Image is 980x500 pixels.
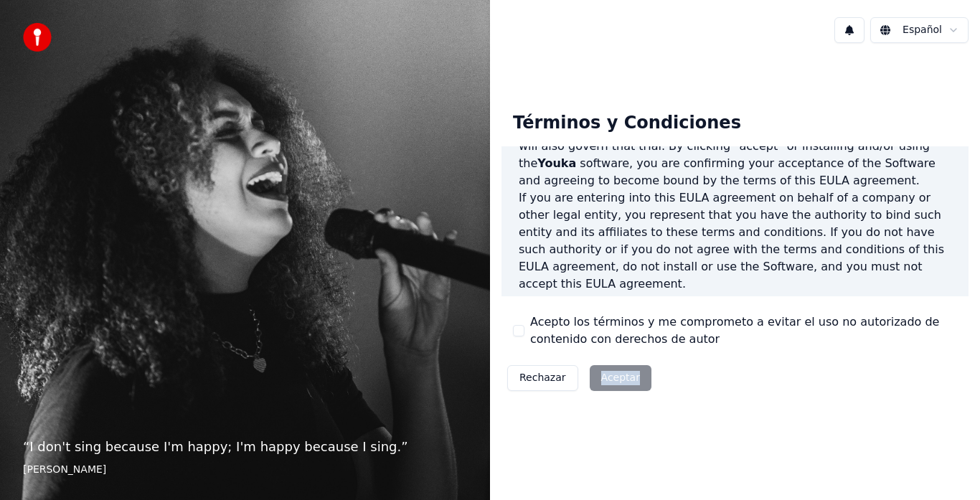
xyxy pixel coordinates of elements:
div: Términos y Condiciones [501,100,753,146]
p: If you are entering into this EULA agreement on behalf of a company or other legal entity, you re... [519,189,951,293]
button: Rechazar [507,365,578,391]
span: Youka [537,156,576,170]
p: If you register for a free trial of the software, this EULA agreement will also govern that trial... [519,121,951,189]
p: This EULA agreement shall apply only to the Software supplied by herewith regardless of whether o... [519,293,951,396]
img: youka [23,23,52,52]
footer: [PERSON_NAME] [23,463,467,477]
p: “ I don't sing because I'm happy; I'm happy because I sing. ” [23,437,467,457]
label: Acepto los términos y me comprometo a evitar el uso no autorizado de contenido con derechos de autor [530,313,957,348]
